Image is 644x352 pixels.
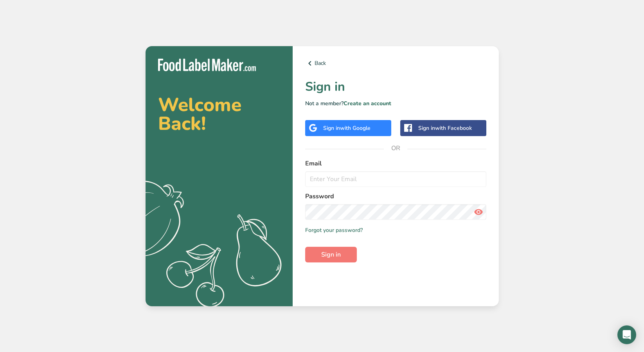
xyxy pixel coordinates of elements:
[617,325,636,344] div: Open Intercom Messenger
[323,124,371,132] div: Sign in
[418,124,472,132] div: Sign in
[305,171,486,187] input: Enter Your Email
[344,100,391,107] a: Create an account
[305,192,486,201] label: Password
[305,99,486,108] p: Not a member?
[158,59,256,72] img: Food Label Maker
[305,59,486,68] a: Back
[305,159,486,168] label: Email
[435,124,472,132] span: with Facebook
[321,250,341,259] span: Sign in
[305,77,486,96] h1: Sign in
[158,95,280,133] h2: Welcome Back!
[384,136,407,160] span: OR
[305,226,363,234] a: Forgot your password?
[340,124,371,132] span: with Google
[305,247,357,262] button: Sign in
